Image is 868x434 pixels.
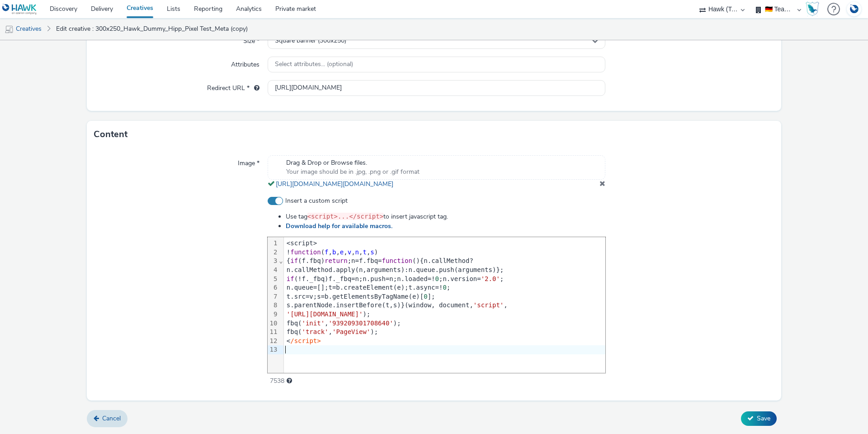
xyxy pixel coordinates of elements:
[2,4,37,15] img: undefined Logo
[286,222,396,230] a: Download help for available macros.
[268,80,605,96] input: url...
[203,80,263,93] label: Redirect URL *
[284,337,605,346] div: <
[287,377,292,386] div: Maximum 8000 characters
[307,213,384,220] code: <script>...</script>
[290,337,321,344] span: /script>
[741,411,777,426] button: Save
[268,310,279,319] div: 9
[348,248,351,256] span: v
[284,310,605,319] div: );
[286,167,420,176] span: Your image should be in .jpg, .png or .gif format
[227,57,263,69] label: Attributes
[847,2,861,17] img: Account DE
[268,301,279,310] div: 8
[284,283,605,292] div: n.queue=[];t=b.createElement(e);t.async=! ;
[268,257,279,266] div: 3
[329,320,393,327] span: '939209301708640'
[268,345,279,354] div: 13
[287,310,363,318] span: '[URL][DOMAIN_NAME]'
[325,257,348,264] span: return
[268,319,279,328] div: 10
[332,248,336,256] span: b
[102,414,121,423] span: Cancel
[285,196,348,205] span: Insert a custom script
[481,275,500,282] span: '2.0'
[355,248,359,256] span: n
[290,248,321,256] span: function
[473,301,504,309] span: 'script'
[806,2,819,16] img: Hawk Academy
[284,319,605,328] div: fbq( , );
[284,257,605,266] div: { (f.fbq) ;n=f.fbq= (){n.callMethod?
[270,377,284,386] span: 7538
[275,37,346,45] span: Square banner (300x250)
[290,257,298,264] span: if
[382,257,412,264] span: function
[284,275,605,284] div: (!f._fbq)f._fbq=n;n.push=n;n.loaded=! ;n.version= ;
[250,84,259,93] div: URL will be used as a validation URL with some SSPs and it will be the redirection URL of your cr...
[325,248,328,256] span: f
[284,328,605,337] div: fbq( , );
[268,275,279,284] div: 5
[284,266,605,275] div: n.callMethod.apply(n,arguments):n.queue.push(arguments)};
[443,284,446,291] span: 0
[275,61,353,68] span: Select attributes... (optional)
[286,212,605,221] li: Use tag to insert javascript tag.
[370,248,374,256] span: s
[268,328,279,337] div: 11
[94,128,127,141] h3: Content
[278,257,283,264] span: Fold line
[286,158,420,167] span: Drag & Drop or Browse files.
[806,2,823,16] a: Hawk Academy
[302,328,329,335] span: 'track'
[424,293,427,300] span: 0
[268,337,279,346] div: 12
[268,248,279,257] div: 2
[276,180,397,188] a: [URL][DOMAIN_NAME][DOMAIN_NAME]
[268,283,279,292] div: 6
[287,275,294,282] span: if
[87,410,127,427] a: Cancel
[284,248,605,257] div: ! ( , , , , , , )
[5,25,14,34] img: mobile
[268,266,279,275] div: 4
[284,292,605,301] div: t.src=v;s=b.getElementsByTagName(e)[ ];
[284,301,605,310] div: s.parentNode.insertBefore(t,s)}(window, document, ,
[435,275,439,282] span: 0
[234,155,263,168] label: Image *
[332,328,370,335] span: 'PageView'
[268,239,279,248] div: 1
[52,18,252,40] a: Edit creative : 300x250_Hawk_Dummy_Hipp_Pixel Test_Meta (copy)
[757,414,770,423] span: Save
[268,292,279,301] div: 7
[302,320,325,327] span: 'init'
[363,248,366,256] span: t
[284,239,605,248] div: <script>
[340,248,344,256] span: e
